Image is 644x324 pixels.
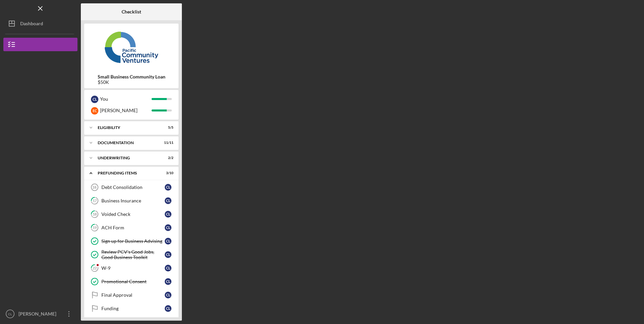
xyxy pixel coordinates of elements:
tspan: 16 [92,185,96,189]
div: Promotional Consent [101,279,165,284]
div: 5 / 5 [161,126,173,130]
img: Product logo [84,27,179,67]
div: C L [165,278,171,285]
a: 19ACH FormCL [88,221,175,234]
div: C L [165,238,171,245]
a: 18Voided CheckCL [88,207,175,221]
div: $50K [98,79,165,85]
div: W-9 [101,265,165,271]
div: C L [165,265,171,271]
div: [PERSON_NAME] [17,307,61,322]
div: 11 / 11 [161,141,173,145]
a: Review PCV's Good Jobs, Good Business ToolkitCL [88,248,175,261]
div: Documentation [98,141,157,145]
div: C L [165,251,171,258]
div: C L [165,211,171,218]
div: E C [91,107,98,115]
div: Sign up for Business Advising [101,238,165,244]
div: C L [165,305,171,312]
div: C L [165,292,171,298]
div: C L [165,184,171,191]
a: FundingCL [88,302,175,315]
a: 22W-9CL [88,261,175,275]
div: [PERSON_NAME] [100,105,152,116]
div: 3 / 10 [161,171,173,175]
text: CL [8,312,12,316]
div: You [100,93,152,105]
b: Checklist [122,9,141,14]
tspan: 19 [93,226,97,230]
div: Debt Consolidation [101,185,165,190]
a: Promotional ConsentCL [88,275,175,288]
div: Final Approval [101,292,165,298]
tspan: 22 [93,266,97,270]
div: 2 / 2 [161,156,173,160]
a: Sign up for Business AdvisingCL [88,234,175,248]
div: C L [165,224,171,231]
div: C L [165,197,171,204]
a: 16Debt ConsolidationCL [88,181,175,194]
a: 17Business InsuranceCL [88,194,175,207]
div: Underwriting [98,156,157,160]
tspan: 18 [93,212,97,217]
b: Small Business Community Loan [98,74,165,79]
div: Dashboard [20,17,43,32]
a: Final ApprovalCL [88,288,175,302]
div: Funding [101,306,165,311]
div: Prefunding Items [98,171,157,175]
div: Voided Check [101,212,165,217]
tspan: 17 [93,199,97,203]
div: C L [91,96,98,103]
button: CL[PERSON_NAME] [3,307,77,321]
div: Review PCV's Good Jobs, Good Business Toolkit [101,249,165,260]
div: Eligibility [98,126,157,130]
div: ACH Form [101,225,165,230]
div: Business Insurance [101,198,165,203]
button: Dashboard [3,17,77,30]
